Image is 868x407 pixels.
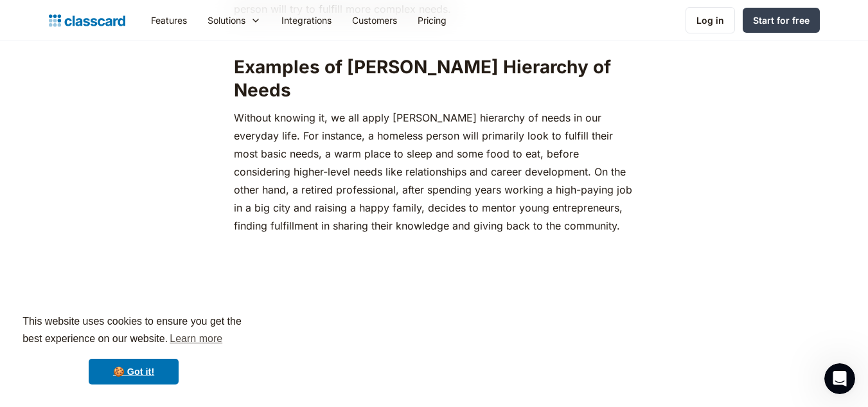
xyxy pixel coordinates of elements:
a: home [49,12,125,30]
a: Features [141,6,197,35]
iframe: Intercom live chat [824,363,855,394]
a: Log in [686,7,735,33]
p: ‍ [234,241,634,259]
div: Solutions [208,14,245,27]
a: Integrations [271,6,342,35]
div: Log in [696,14,724,27]
div: Start for free [753,14,810,27]
span: This website uses cookies to ensure you get the best experience on our website. [22,314,245,348]
div: Solutions [197,6,271,35]
a: dismiss cookie message [89,359,179,384]
a: Start for free [743,8,820,33]
h2: Examples of [PERSON_NAME] Hierarchy of Needs [234,55,634,102]
a: learn more about cookies [168,329,224,348]
a: Pricing [407,6,457,35]
a: Customers [342,6,407,35]
div: cookieconsent [10,302,257,397]
p: ‍Without knowing it, we all apply [PERSON_NAME] hierarchy of needs in our everyday life. For inst... [234,109,634,235]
